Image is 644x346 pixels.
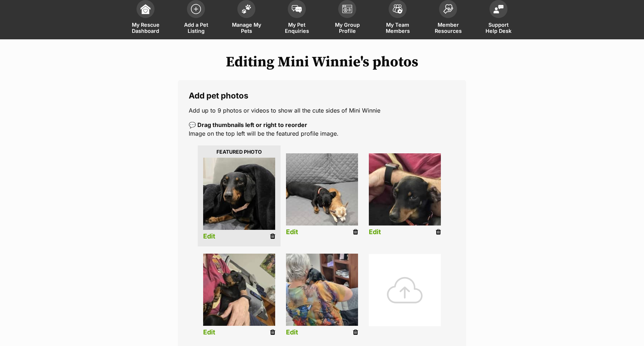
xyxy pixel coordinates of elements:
a: Edit [369,228,381,236]
a: Edit [286,329,298,336]
img: listing photo [203,158,275,230]
p: Image on the top left will be the featured profile image. [189,121,455,138]
span: My Group Profile [331,22,363,34]
span: Manage My Pets [230,22,263,34]
img: help-desk-icon-fdf02630f3aa405de69fd3d07c3f3aa587a6932b1a1747fa1d2bba05be0121f9.svg [493,5,504,13]
img: member-resources-icon-8e73f808a243e03378d46382f2149f9095a855e16c252ad45f914b54edf8863c.svg [443,4,453,14]
b: 💬 Drag thumbnails left or right to reorder [189,121,307,128]
img: team-members-icon-5396bd8760b3fe7c0b43da4ab00e1e3bb1a5d9ba89233759b79545d2d3fc5d0d.svg [393,4,403,14]
img: dashboard-icon-eb2f2d2d3e046f16d808141f083e7271f6b2e854fb5c12c21221c1fb7104beca.svg [140,4,151,14]
a: Edit [286,228,298,236]
h1: Editing Mini Winnie's photos [68,54,576,70]
legend: Add pet photos [189,91,455,100]
img: listing photo [286,254,358,326]
span: My Pet Enquiries [281,22,313,34]
img: listing photo [203,254,275,326]
span: My Rescue Dashboard [129,22,162,34]
img: group-profile-icon-3fa3cf56718a62981997c0bc7e787c4b2cf8bcc04b72c1350f741eb67cf2f40e.svg [342,5,352,13]
a: Edit [203,233,215,240]
span: Support Help Desk [482,22,515,34]
img: pet-enquiries-icon-7e3ad2cf08bfb03b45e93fb7055b45f3efa6380592205ae92323e6603595dc1f.svg [292,5,302,13]
a: Edit [203,329,215,336]
img: add-pet-listing-icon-0afa8454b4691262ce3f59096e99ab1cd57d4a30225e0717b998d2c9b9846f56.svg [191,4,201,14]
span: Add a Pet Listing [180,22,212,34]
img: listing photo [369,153,441,225]
span: Member Resources [432,22,464,34]
span: My Team Members [381,22,414,34]
p: Add up to 9 photos or videos to show all the cute sides of Mini Winnie [189,106,455,115]
img: listing photo [286,153,358,225]
img: manage-my-pets-icon-02211641906a0b7f246fdf0571729dbe1e7629f14944591b6c1af311fb30b64b.svg [241,4,251,14]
